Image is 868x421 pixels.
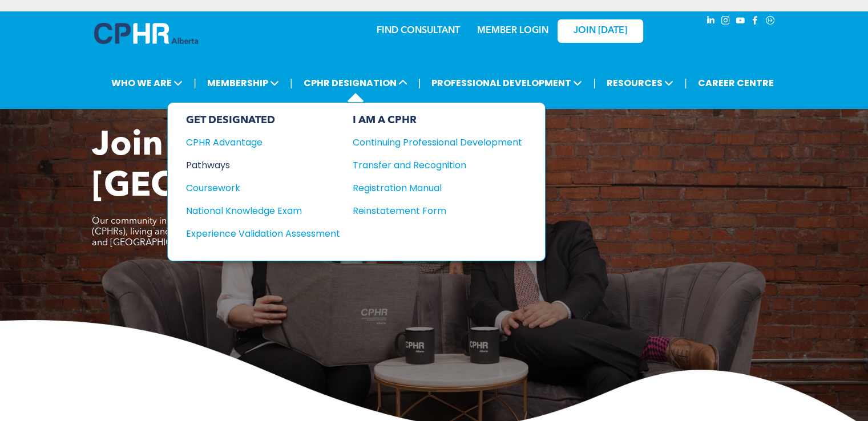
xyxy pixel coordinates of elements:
[290,71,293,95] li: |
[186,158,325,172] div: Pathways
[186,181,325,195] div: Coursework
[574,26,627,37] span: JOIN [DATE]
[764,14,777,30] a: Social network
[558,19,643,43] a: JOIN [DATE]
[705,14,717,30] a: linkedin
[720,14,732,30] a: instagram
[186,226,340,241] a: Experience Validation Assessment
[353,204,522,218] a: Reinstatement Form
[684,71,687,95] li: |
[92,129,457,204] span: Join CPHR [GEOGRAPHIC_DATA]
[428,72,586,94] span: PROFESSIONAL DEVELOPMENT
[353,135,522,149] a: Continuing Professional Development
[186,204,340,218] a: National Knowledge Exam
[186,226,325,241] div: Experience Validation Assessment
[108,72,186,94] span: WHO WE ARE
[186,135,325,149] div: CPHR Advantage
[695,72,777,94] a: CAREER CENTRE
[418,71,421,95] li: |
[186,135,340,149] a: CPHR Advantage
[734,14,747,30] a: youtube
[353,181,505,195] div: Registration Manual
[204,72,282,94] span: MEMBERSHIP
[186,114,340,127] div: GET DESIGNATED
[186,181,340,195] a: Coursework
[353,114,522,127] div: I AM A CPHR
[92,217,428,248] span: Our community includes over 3,300 Chartered Professionals in Human Resources (CPHRs), living and ...
[193,71,196,95] li: |
[353,181,522,195] a: Registration Manual
[603,72,677,94] span: RESOURCES
[300,72,411,94] span: CPHR DESIGNATION
[353,204,505,218] div: Reinstatement Form
[353,158,505,172] div: Transfer and Recognition
[186,204,325,218] div: National Knowledge Exam
[593,71,596,95] li: |
[186,158,340,172] a: Pathways
[94,23,198,44] img: A blue and white logo for cp alberta
[353,158,522,172] a: Transfer and Recognition
[749,14,762,30] a: facebook
[377,26,460,35] a: FIND CONSULTANT
[477,26,548,35] a: MEMBER LOGIN
[353,135,505,149] div: Continuing Professional Development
